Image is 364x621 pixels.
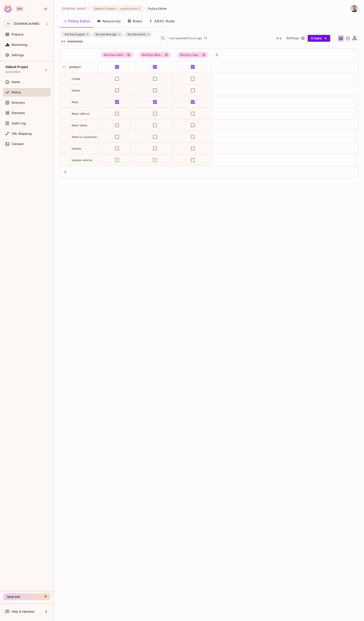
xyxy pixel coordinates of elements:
[72,77,80,80] span: Create
[3,593,50,600] button: Upgrade
[12,610,35,613] span: Help & Updates
[72,124,88,127] span: Read-tables
[94,16,124,26] button: Resources
[12,80,20,84] span: Home
[12,111,25,115] span: Elements
[177,52,208,58] span: RevOps Support
[60,16,94,26] button: Policy Editor
[5,20,12,27] span: H
[118,7,119,10] span: :
[101,52,133,58] span: RevOps Admin
[12,43,28,46] span: Monitoring
[93,32,120,37] span: RevOps Manager
[12,142,24,146] span: Connect
[72,159,92,162] span: Update-referral
[4,5,12,13] img: SReyMgAAAABJRU5ErkJggg==
[72,147,81,150] span: Update
[72,135,97,139] span: State-is-supported
[160,35,166,41] button: Open
[169,37,202,40] p: Last Updated 5 hours ago
[145,6,146,11] li: /
[101,52,133,58] div: RevOps Adm...
[125,32,148,37] span: RevOps Admin
[12,53,24,57] span: Settings
[12,33,24,36] span: Projects
[202,36,208,41] span: Click to refresh data
[72,112,89,115] span: Read-referral
[12,132,32,135] span: URL Mapping
[204,36,207,40] span: refresh
[6,65,28,69] span: Default Project
[61,39,65,44] span: +1
[177,52,208,58] div: RevOps Sup...
[139,52,171,58] div: RevOps Man...
[72,89,80,92] span: Delete
[62,6,87,11] span: the active workspace
[284,35,306,42] button: Settings
[16,6,23,11] div: Pro
[203,36,208,41] button: refresh
[12,101,25,104] span: Directory
[146,16,179,26] button: ABAC Rules
[148,6,167,11] span: Policy Editor
[308,35,330,42] button: Create
[121,6,137,11] span: production
[139,52,171,58] span: RevOps Manager
[92,32,123,37] div: RevOps Manager
[14,22,39,25] span: Workspace: honeycombinsurance.com
[68,65,81,69] span: product
[62,32,88,37] span: RevOps Support
[6,70,20,74] span: production
[61,32,91,37] div: RevOps Support
[124,16,146,26] button: Roles
[351,5,358,12] img: dor@honeycombinsurance.com
[72,100,78,104] span: Read
[12,91,21,94] span: Policy
[124,32,152,37] div: RevOps Admin
[94,6,116,11] span: Default Project
[88,6,89,11] li: /
[12,122,26,125] span: Audit Log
